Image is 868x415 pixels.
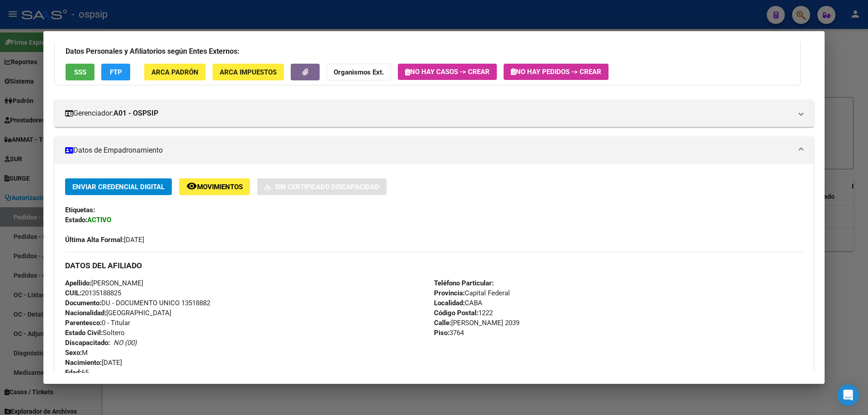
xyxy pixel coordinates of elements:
[257,178,387,195] button: Sin Certificado Discapacidad
[434,299,482,307] span: CABA
[65,206,95,214] strong: Etiquetas:
[65,145,792,156] mat-panel-title: Datos de Empadronamiento
[65,368,81,377] strong: Edad:
[65,261,803,270] h3: DATOS DEL AFILIADO
[65,279,91,287] strong: Apellido:
[434,289,510,297] span: Capital Federal
[212,64,284,80] button: ARCA Impuestos
[65,349,88,357] span: M
[110,68,122,76] span: FTP
[54,100,814,127] mat-expansion-panel-header: Gerenciador:A01 - OSPSIP
[434,319,519,327] span: [PERSON_NAME] 2039
[220,68,277,76] span: ARCA Impuestos
[87,216,111,224] strong: ACTIVO
[65,349,82,357] strong: Sexo:
[65,299,101,307] strong: Documento:
[65,309,106,317] strong: Nacionalidad:
[65,236,144,244] span: [DATE]
[511,68,601,76] span: No hay Pedidos -> Crear
[65,319,130,327] span: 0 - Titular
[65,279,143,287] span: [PERSON_NAME]
[334,68,384,76] strong: Organismos Ext.
[434,329,464,337] span: 3764
[434,279,494,287] strong: Teléfono Particular:
[101,64,130,80] button: FTP
[504,64,609,80] button: No hay Pedidos -> Crear
[144,64,206,80] button: ARCA Padrón
[837,384,859,406] div: Open Intercom Messenger
[65,178,172,195] button: Enviar Credencial Digital
[65,216,87,224] strong: Estado:
[434,309,493,317] span: 1222
[405,68,490,76] span: No hay casos -> Crear
[65,319,102,327] strong: Parentesco:
[179,178,250,195] button: Movimientos
[65,329,103,337] strong: Estado Civil:
[65,289,81,297] strong: CUIL:
[72,183,165,191] span: Enviar Credencial Digital
[434,319,451,327] strong: Calle:
[65,359,122,367] span: [DATE]
[186,181,197,191] mat-icon: remove_red_eye
[65,309,171,317] span: [GEOGRAPHIC_DATA]
[434,329,449,337] strong: Piso:
[54,137,814,164] mat-expansion-panel-header: Datos de Empadronamiento
[65,299,210,307] span: DU - DOCUMENTO UNICO 13518882
[74,68,86,76] span: SSS
[398,64,497,80] button: No hay casos -> Crear
[65,359,102,367] strong: Nacimiento:
[113,339,137,347] i: NO (00)
[65,236,124,244] strong: Última Alta Formal:
[65,289,121,297] span: 20135188825
[113,108,158,119] strong: A01 - OSPSIP
[66,46,789,57] h3: Datos Personales y Afiliatorios según Entes Externos:
[434,289,465,297] strong: Provincia:
[65,368,89,377] span: 65
[434,299,465,307] strong: Localidad:
[434,309,478,317] strong: Código Postal:
[197,183,243,191] span: Movimientos
[326,64,391,80] button: Organismos Ext.
[66,64,94,80] button: SSS
[65,329,125,337] span: Soltero
[151,68,198,76] span: ARCA Padrón
[275,183,379,191] span: Sin Certificado Discapacidad
[65,108,792,119] mat-panel-title: Gerenciador:
[65,339,110,347] strong: Discapacitado:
